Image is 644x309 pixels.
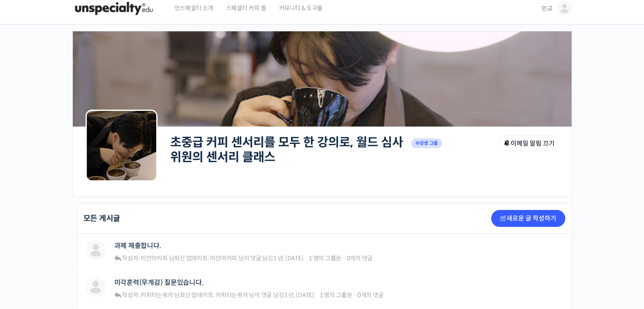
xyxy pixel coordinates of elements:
[170,135,403,165] a: 초중급 커피 센서리를 모두 한 강의로, 월드 심사위원의 센서리 클래스
[114,242,161,250] a: 과제 제출합니다.
[83,215,121,222] h2: 모든 게시글
[491,210,565,227] a: 새로운 글 작성하기
[353,291,356,299] span: ·
[122,291,180,299] span: 작성자: 커피타는쿼카 님
[86,110,158,182] img: Group logo of 초중급 커피 센서리를 모두 한 강의로, 월드 심사위원의 센서리 클래스
[214,291,314,299] span: 님이 댓글 남김
[27,251,32,258] span: 홈
[542,5,553,12] span: 민교
[109,239,163,260] a: 설정
[214,291,248,299] a: 커피타는쿼카
[122,291,383,299] div: 최신 업데이트:
[122,254,174,262] span: 작성자: 미얀마커피 님
[273,254,303,262] a: 1 년, [DATE]
[131,251,141,258] span: 설정
[210,254,237,262] span: 미얀마커피
[320,291,352,299] span: 1 명의 그룹원
[209,254,237,262] a: 미얀마커피
[343,254,345,262] span: ·
[357,291,384,299] span: 0개의 댓글
[3,239,56,260] a: 홈
[56,239,109,260] a: 대화
[346,254,373,262] span: 0개의 댓글
[122,254,373,262] div: 최신 업데이트:
[216,291,248,299] span: 커피타는쿼카
[309,254,341,262] span: 1 명의 그룹원
[209,254,303,262] span: 님이 댓글 남김
[284,291,314,299] a: 1 년, [DATE]
[114,279,204,287] a: 미각훈력(무게감) 질문있습니다.
[411,138,442,148] span: 수강생 그룹
[77,252,88,259] span: 대화
[499,135,559,151] button: 이메일 알림 끄기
